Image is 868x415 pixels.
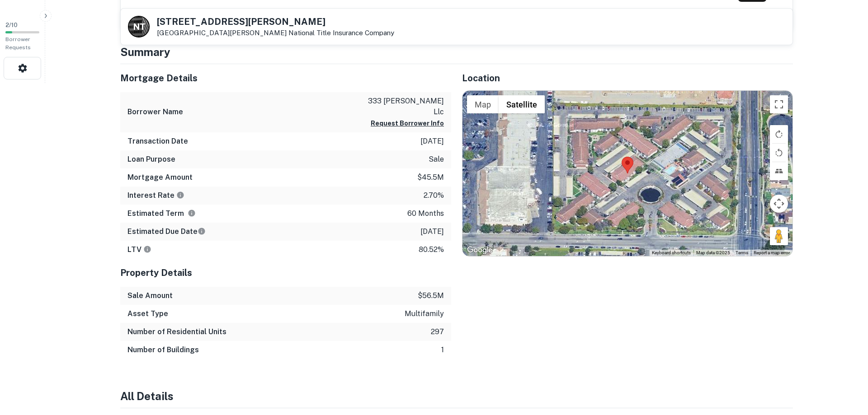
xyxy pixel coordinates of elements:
p: 2.70% [424,190,444,201]
td: $27.8M [630,6,733,29]
h6: Borrower Name [127,107,183,117]
p: N T [133,21,145,33]
h6: Sale Amount [127,290,173,301]
a: Terms (opens in new tab) [736,250,748,255]
button: Request Borrower Info [371,118,444,129]
svg: Term is based on a standard schedule for this type of loan. [188,209,196,217]
h6: Number of Residential Units [127,326,226,337]
h6: Estimated Due Date [127,226,206,237]
a: National Title Insurance Company [288,29,394,37]
span: Borrower Requests [5,36,31,51]
img: Google [465,244,495,256]
button: Rotate map counterclockwise [770,144,788,162]
svg: LTVs displayed on the website are for informational purposes only and may be reported incorrectly... [143,245,151,253]
a: Report a map error [754,250,790,255]
button: Toggle fullscreen view [770,95,788,113]
span: Map data ©2025 [696,250,730,255]
p: multifamily [405,308,444,319]
td: $37M [553,6,630,29]
h6: Mortgage Amount [127,172,193,183]
td: [DATE] [121,6,221,29]
svg: Estimate is based on a standard schedule for this type of loan. [198,227,206,235]
button: Keyboard shortcuts [652,250,691,256]
h5: Mortgage Details [120,71,451,85]
h5: Property Details [120,266,451,280]
td: 333 east [PERSON_NAME] drive owner llc [221,6,436,29]
td: river tree partners lp [436,6,553,29]
button: Rotate map clockwise [770,125,788,143]
p: $56.5m [418,290,444,301]
a: Open this area in Google Maps (opens a new window) [465,244,495,256]
h6: Estimated Term [127,208,196,219]
h6: Transaction Date [127,136,188,147]
h6: Interest Rate [127,190,184,201]
h5: Location [462,71,793,85]
p: 297 [431,326,444,337]
p: sale [429,154,444,165]
button: Show satellite imagery [499,95,545,113]
h6: LTV [127,244,151,255]
p: [DATE] [420,226,444,237]
p: 1 [441,345,444,355]
span: 2 / 10 [5,22,18,28]
p: $45.5m [417,172,444,183]
h4: Summary [120,44,793,60]
p: [DATE] [420,136,444,147]
button: Tilt map [770,162,788,180]
p: 80.52% [419,244,444,255]
h6: Loan Purpose [127,154,175,165]
p: [GEOGRAPHIC_DATA][PERSON_NAME] [157,29,394,37]
button: Show street map [467,95,499,113]
button: Map camera controls [770,195,788,213]
p: 333 [PERSON_NAME] llc [363,96,444,117]
button: Drag Pegman onto the map to open Street View [770,227,788,245]
h4: All Details [120,388,793,404]
svg: The interest rates displayed on the website are for informational purposes only and may be report... [176,191,184,199]
h6: Asset Type [127,308,168,319]
iframe: Chat Widget [823,343,868,386]
p: 60 months [407,208,444,219]
h6: Number of Buildings [127,345,199,355]
h5: [STREET_ADDRESS][PERSON_NAME] [157,17,394,26]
